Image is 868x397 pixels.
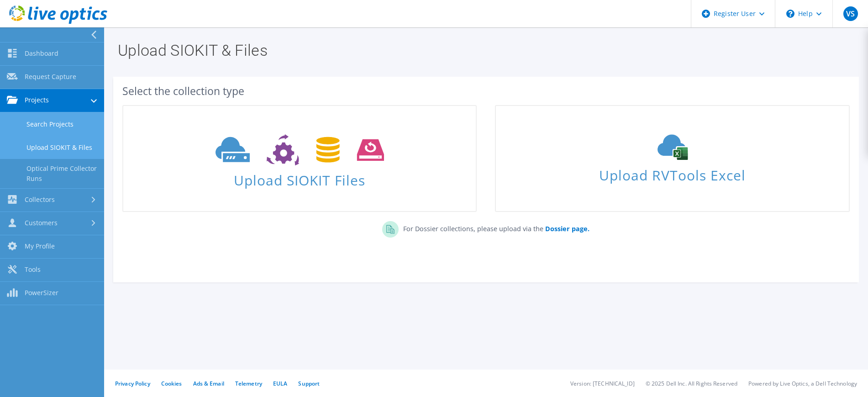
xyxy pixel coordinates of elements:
[495,105,849,212] a: Upload RVTools Excel
[118,42,850,58] h1: Upload SIOKIT & Files
[748,380,857,387] li: Powered by Live Optics, a Dell Technology
[843,6,858,21] span: VS
[298,380,320,387] a: Support
[161,380,182,387] a: Cookies
[786,10,794,18] svg: \n
[646,380,737,387] li: © 2025 Dell Inc. All Rights Reserved
[122,105,477,212] a: Upload SIOKIT Files
[543,224,589,233] a: Dossier page.
[545,224,589,233] b: Dossier page.
[496,163,848,183] span: Upload RVTools Excel
[123,168,476,187] span: Upload SIOKIT Files
[122,86,850,96] div: Select the collection type
[115,380,150,387] a: Privacy Policy
[273,380,287,387] a: EULA
[235,380,262,387] a: Telemetry
[399,221,589,234] p: For Dossier collections, please upload via the
[570,380,635,387] li: Version: [TECHNICAL_ID]
[193,380,224,387] a: Ads & Email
